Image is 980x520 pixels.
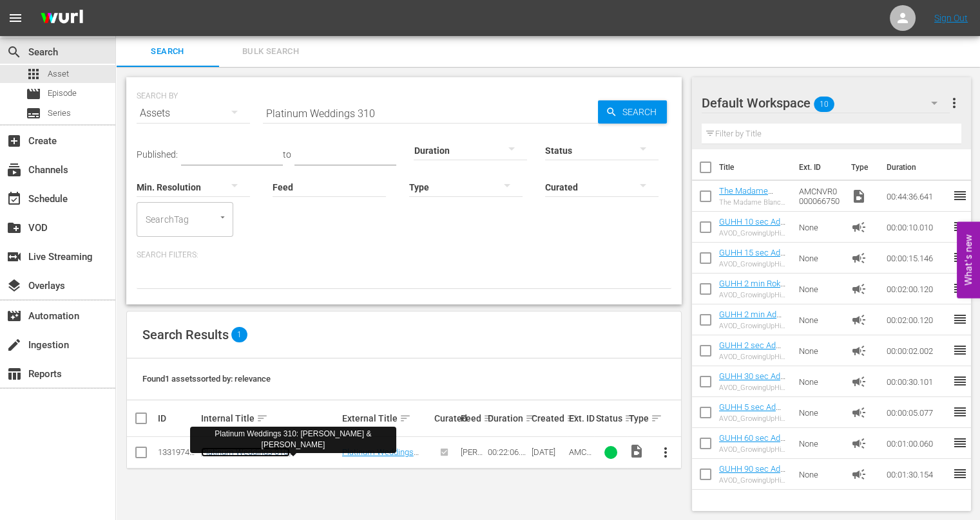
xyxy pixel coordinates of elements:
span: Ingestion [6,337,22,353]
button: Search [598,100,667,124]
span: sort [256,413,268,424]
td: 00:02:00.120 [881,274,952,304]
span: Asset [26,66,41,82]
span: menu [8,10,23,26]
td: 00:00:02.002 [881,335,952,366]
span: [PERSON_NAME] Feed [461,447,483,486]
div: Internal Title [201,411,338,426]
span: Asset [48,68,69,80]
th: Type [843,149,878,185]
span: sort [483,413,495,424]
div: AVOD_GrowingUpHipHopWeTV_WillBeRightBack _2sec_RB24_S01398805008 [719,353,789,361]
a: GUHH 5 sec Ad Slate [719,402,781,422]
td: 00:00:05.077 [881,397,952,428]
div: AVOD_GrowingUpHipHopWeTV_WillBeRightBack _30sec_RB24_S01398805004 [719,384,789,392]
td: None [794,274,845,304]
button: Open [216,211,229,223]
div: Created [532,411,566,426]
div: AVOD_GrowingUpHipHopWeTV_WillBeRightBack _60sec_RB24_S01398805003 [719,445,789,454]
th: Duration [878,149,956,185]
a: GUHH 10 sec Ad Slate [719,217,785,236]
span: Search Results [142,327,229,342]
span: sort [624,413,636,424]
div: AVOD_GrowingUpHipHopWeTV_WillBeRightBack _2MinCountdown_RB24_S01398804001-Roku [719,291,789,299]
td: 00:44:36.641 [881,181,952,212]
span: Ad [850,312,866,328]
span: Ad [850,405,866,420]
span: reorder [952,311,967,327]
span: Ad [850,467,866,482]
td: 00:01:30.154 [881,459,952,490]
span: Episode [48,87,77,100]
span: VOD [6,220,22,236]
span: reorder [952,250,967,265]
div: AVOD_GrowingUpHipHopWeTV_WillBeRightBack _90sec_RB24_S01398805002 [719,476,789,485]
a: GUHH 30 sec Ad Slate [719,371,785,391]
div: AVOD_GrowingUpHipHopWeTV_WillBeRightBack _15sec_RB24_S01398805005 [719,260,789,268]
span: Series [48,107,71,120]
th: Title [719,149,791,185]
div: Assets [137,95,250,131]
span: Ad [850,343,866,358]
th: Ext. ID [791,149,843,185]
a: GUHH 15 sec Ad Slate [719,248,785,267]
span: reorder [952,404,967,420]
td: None [794,212,845,243]
span: Reports [6,366,22,382]
span: Search [124,44,211,59]
span: Channels [6,162,22,178]
div: Status [596,411,624,426]
td: None [794,366,845,397]
span: Episode [26,86,41,102]
span: Live Streaming [6,249,22,265]
div: External Title [342,411,430,426]
td: AMCNVR0000066750 [794,181,845,212]
td: 00:00:10.010 [881,212,952,243]
a: Sign Out [934,13,968,23]
span: reorder [952,188,967,203]
a: GUHH 2 sec Ad Slate [719,340,781,360]
div: Type [629,411,647,426]
div: Feed [461,411,484,426]
div: ID [158,413,197,423]
span: 1 [231,327,247,342]
span: reorder [952,281,967,296]
td: None [794,428,845,459]
span: Create [6,133,22,149]
span: Ad [850,219,866,235]
span: Schedule [6,191,22,207]
a: GUHH 2 min Ad Slate [719,310,782,329]
span: reorder [952,373,967,389]
span: Search [6,44,22,60]
td: None [794,304,845,335]
span: reorder [952,435,967,450]
span: Published: [137,149,178,160]
span: Overlays [6,278,22,293]
span: Ad [850,281,866,297]
span: AMCNVR0000005425 [569,447,592,486]
span: sort [566,413,578,424]
span: Ad [850,374,866,389]
span: Search [617,100,667,124]
div: Curated [434,413,457,423]
td: 00:00:30.101 [881,366,952,397]
a: GUHH 60 sec Ad Slate [719,433,785,452]
p: Search Filters: [137,250,671,261]
a: The Madame Blanc Mysteries 103: Episode 3 [719,186,778,215]
span: Series [26,106,41,121]
td: None [794,459,845,490]
span: Ad [850,436,866,451]
span: to [283,149,291,160]
td: 00:02:00.120 [881,304,952,335]
button: Open Feedback Widget [957,222,980,299]
a: GUHH 2 min Roku Ad Slate [719,279,785,298]
div: Platinum Weddings 310: [PERSON_NAME] & [PERSON_NAME] [195,429,391,450]
td: 00:01:00.060 [881,428,952,459]
div: 00:22:06.292 [488,447,527,457]
div: AVOD_GrowingUpHipHopWeTV_WillBeRightBack _5sec_RB24_S01398805007 [719,414,789,423]
span: Found 1 assets sorted by: relevance [142,374,271,384]
span: more_vert [658,445,673,460]
div: Default Workspace [702,85,950,121]
span: reorder [952,342,967,358]
div: Duration [488,411,527,426]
